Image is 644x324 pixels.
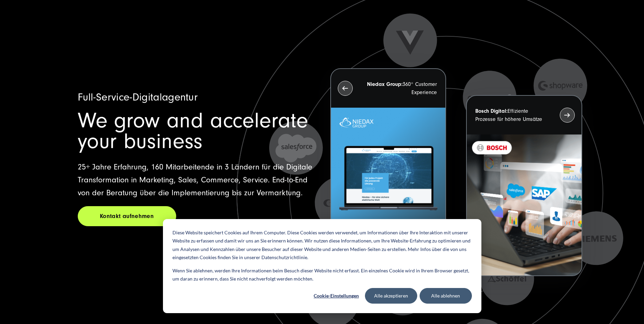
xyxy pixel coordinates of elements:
[467,134,581,275] img: BOSCH - Kundeprojekt - Digital Transformation Agentur SUNZINET
[78,108,308,154] span: We grow and accelerate your business
[330,68,446,249] button: Niedax Group:360° Customer Experience Letztes Projekt von Niedax. Ein Laptop auf dem die Niedax W...
[78,161,314,199] p: 25+ Jahre Erfahrung, 160 Mitarbeitende in 3 Ländern für die Digitale Transformation in Marketing,...
[172,229,472,262] p: Diese Website speichert Cookies auf Ihrem Computer. Diese Cookies werden verwendet, um Informatio...
[466,95,582,276] button: Bosch Digital:Effiziente Prozesse für höhere Umsätze BOSCH - Kundeprojekt - Digital Transformatio...
[367,81,403,87] strong: Niedax Group:
[78,91,198,103] span: Full-Service-Digitalagentur
[475,108,508,114] strong: Bosch Digital:
[420,288,472,304] button: Alle ablehnen
[163,219,481,313] div: Cookie banner
[365,80,437,96] p: 360° Customer Experience
[78,206,176,226] a: Kontakt aufnehmen
[365,288,417,304] button: Alle akzeptieren
[310,288,363,304] button: Cookie-Einstellungen
[172,267,472,283] p: Wenn Sie ablehnen, werden Ihre Informationen beim Besuch dieser Website nicht erfasst. Ein einzel...
[475,107,547,123] p: Effiziente Prozesse für höhere Umsätze
[331,108,445,249] img: Letztes Projekt von Niedax. Ein Laptop auf dem die Niedax Website geöffnet ist, auf blauem Hinter...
